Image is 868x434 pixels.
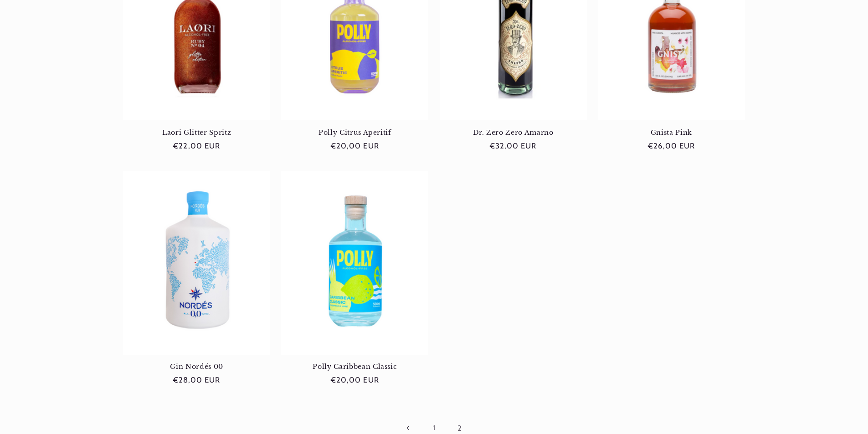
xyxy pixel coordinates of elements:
[281,363,428,371] a: Polly Caribbean Classic
[440,128,587,137] a: Dr. Zero Zero Amarno
[123,363,270,371] a: Gin Nordés 00
[598,128,745,137] a: Gnista Pink
[281,128,428,137] a: Polly Citrus Aperitif
[123,128,270,137] a: Laori Glitter Spritz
